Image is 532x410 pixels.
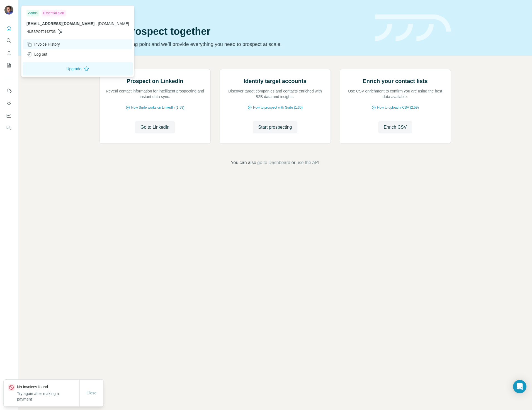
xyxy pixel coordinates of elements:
[4,48,13,58] button: Enrich CSV
[17,384,79,390] p: No invoices found
[26,21,94,26] span: [EMAIL_ADDRESS][DOMAIN_NAME]
[253,121,298,133] button: Start prospecting
[83,388,101,398] button: Close
[17,391,79,402] p: Try again after making a payment
[140,124,169,131] span: Go to LinkedIn
[375,14,451,42] img: banner
[346,88,445,99] p: Use CSV enrichment to confirm you are using the best data available.
[99,26,368,37] h1: Let’s prospect together
[26,52,47,57] div: Log out
[4,111,13,121] button: Dashboard
[377,105,419,110] span: How to upload a CSV (2:59)
[363,77,427,85] h2: Enrich your contact lists
[4,23,13,33] button: Quick start
[4,98,13,108] button: Use Surfe API
[225,88,325,99] p: Discover target companies and contacts enriched with B2B data and insights.
[513,380,526,393] div: Open Intercom Messenger
[4,86,13,96] button: Use Surfe on LinkedIn
[23,62,133,75] button: Upgrade
[297,159,319,166] button: use the API
[257,159,290,166] button: go to Dashboard
[42,10,66,16] div: Essential plan
[4,36,13,46] button: Search
[87,390,97,396] span: Close
[244,77,307,85] h2: Identify target accounts
[135,121,175,133] button: Go to LinkedIn
[105,88,205,99] p: Reveal contact information for intelligent prospecting and instant data sync.
[378,121,412,133] button: Enrich CSV
[291,159,295,166] span: or
[127,77,183,85] h2: Prospect on LinkedIn
[384,124,407,131] span: Enrich CSV
[99,40,368,48] p: Pick your starting point and we’ll provide everything you need to prospect at scale.
[4,123,13,133] button: Feedback
[4,6,13,14] img: Avatar
[98,21,129,26] span: [DOMAIN_NAME]
[231,159,256,166] span: You can also
[26,29,56,34] span: HUBSPOT9142703
[26,42,60,47] div: Invoice History
[4,60,13,70] button: My lists
[96,21,97,26] span: .
[131,105,184,110] span: How Surfe works on LinkedIn (1:58)
[253,105,303,110] span: How to prospect with Surfe (1:30)
[258,124,292,131] span: Start prospecting
[99,10,368,16] div: Quick start
[26,10,39,16] div: Admin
